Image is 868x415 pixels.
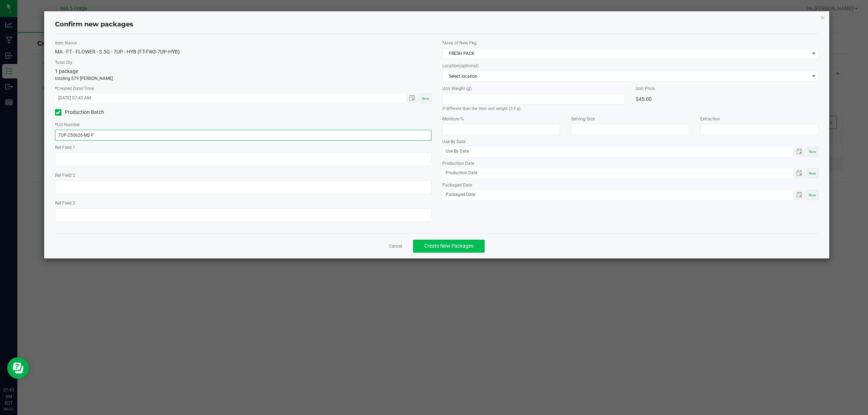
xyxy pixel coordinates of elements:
small: If different than the item unit weight (3.5 g) [442,106,520,111]
span: NO DATA FOUND [442,71,819,82]
label: Total Qty [55,59,431,66]
label: Ref Field 2 [55,172,431,179]
span: Now [809,150,816,154]
button: Create New Packages [413,240,485,253]
label: Production Date [442,160,819,167]
span: 1 package [55,68,78,74]
span: Create New Packages [424,243,473,249]
label: Packaged Date [442,182,819,188]
span: (optional) [459,63,478,68]
span: FRESH PACK [443,48,809,59]
div: MA - FT - FLOWER - 3.5G - 7UP - HYB (FT-FW3-7UP-HYB) [55,48,431,56]
label: Lot Number [55,121,431,128]
label: Item Name [55,40,431,46]
label: Unit Price [636,85,818,92]
span: Select location [443,71,809,81]
label: Ref Field 3 [55,200,431,206]
label: Location [442,63,819,69]
span: Now [809,193,816,197]
span: Now [809,171,816,175]
a: Cancel [389,243,402,249]
input: Use By Date [442,147,786,156]
label: Use By Date [442,138,819,145]
div: $45.00 [636,94,818,104]
label: Serving Size [571,116,689,122]
iframe: Resource center [7,357,29,379]
label: Created Date/Time [55,85,431,92]
input: Production Date [442,168,786,177]
label: Production Batch [55,108,238,116]
span: Toggle popup [793,168,807,178]
p: totaling 579 [PERSON_NAME] [55,75,431,82]
h4: Confirm new packages [55,20,819,29]
input: Created Datetime [55,94,398,103]
label: Area of New Pkg [442,40,819,46]
label: Ref Field 1 [55,144,431,151]
span: Toggle popup [793,147,807,157]
input: Packaged Date [442,190,786,199]
span: Toggle popup [793,190,807,200]
label: Unit Weight (g) [442,85,625,92]
label: Extraction [700,116,818,122]
span: Toggle popup [406,94,420,103]
label: Moisture % [442,116,561,122]
span: Now [422,97,429,100]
